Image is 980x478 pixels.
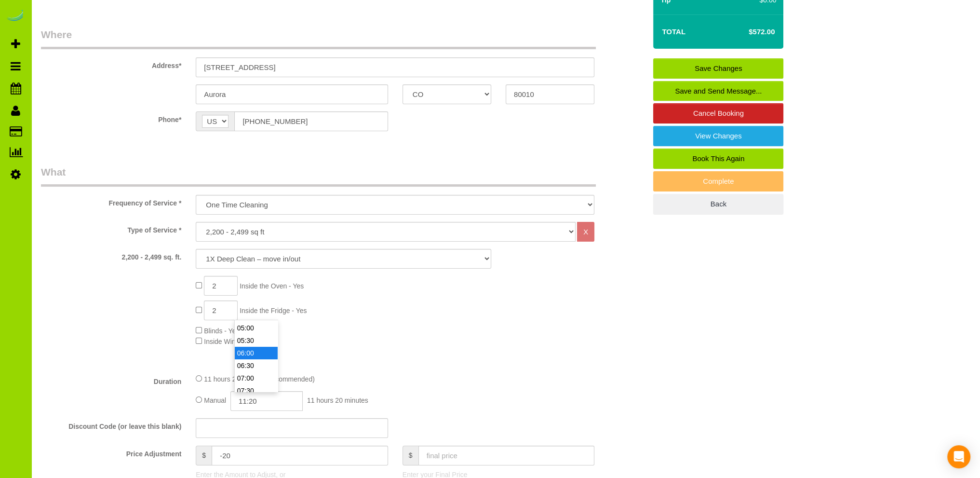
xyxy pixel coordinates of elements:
[653,194,783,214] a: Back
[41,27,596,49] legend: Where
[196,446,212,465] span: $
[34,57,188,70] label: Address*
[196,84,388,104] input: City*
[240,307,307,314] span: Inside the Fridge - Yes
[653,126,783,146] a: View Changes
[234,111,388,131] input: Phone*
[235,334,278,347] li: 05:30
[204,327,239,335] span: Blinds - Yes
[34,373,188,386] label: Duration
[235,347,278,359] li: 06:00
[947,445,970,468] div: Open Intercom Messenger
[34,446,188,459] label: Price Adjustment
[34,249,188,262] label: 2,200 - 2,499 sq. ft.
[653,149,783,169] a: Book This Again
[418,446,595,465] input: final price
[235,372,278,384] li: 07:00
[204,396,226,404] span: Manual
[34,418,188,431] label: Discount Code (or leave this blank)
[204,338,268,345] span: Inside Windows - Yes
[403,446,418,465] span: $
[235,359,278,372] li: 06:30
[6,10,25,23] img: Automaid Logo
[204,375,315,383] span: 11 hours 20 minutes (recommended)
[235,384,278,397] li: 07:30
[34,195,188,208] label: Frequency of Service *
[235,322,278,334] li: 05:00
[653,103,783,123] a: Cancel Booking
[506,84,594,104] input: Zip Code*
[307,396,368,404] span: 11 hours 20 minutes
[720,28,775,36] h4: $572.00
[240,282,304,290] span: Inside the Oven - Yes
[34,111,188,124] label: Phone*
[653,81,783,101] a: Save and Send Message...
[34,222,188,235] label: Type of Service *
[662,27,685,36] strong: Total
[653,58,783,79] a: Save Changes
[41,165,596,187] legend: What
